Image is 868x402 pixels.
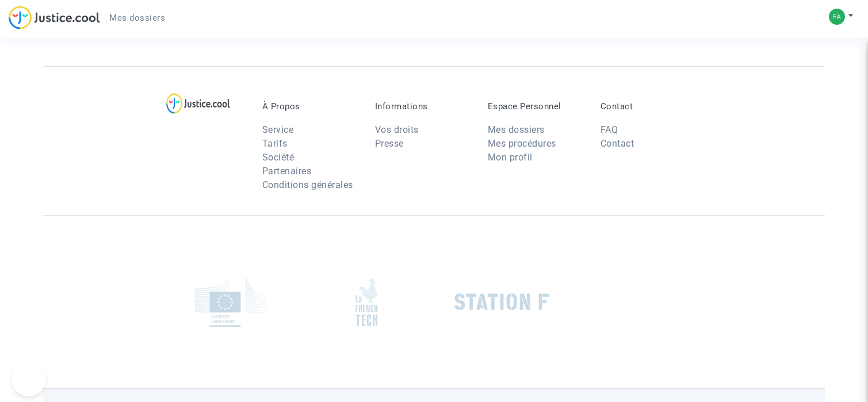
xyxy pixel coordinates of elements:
a: Vos droits [375,124,419,135]
a: Mes procédures [488,138,556,149]
img: europe_commision.png [195,277,267,327]
a: Presse [375,138,404,149]
a: Conditions générales [262,179,353,190]
p: À Propos [262,101,358,112]
a: Société [262,152,295,163]
a: Mon profil [488,152,533,163]
a: Mes dossiers [100,9,174,26]
a: Contact [601,138,634,149]
a: Tarifs [262,138,288,149]
span: Mes dossiers [109,13,165,23]
a: FAQ [601,124,618,135]
img: logo-lg.svg [166,93,230,114]
p: Informations [375,101,471,112]
iframe: Help Scout Beacon - Open [12,362,46,396]
img: jc-logo.svg [9,6,100,29]
img: french_tech.png [355,278,377,327]
a: Partenaires [262,166,312,177]
a: Service [262,124,294,135]
img: stationf.png [454,293,549,311]
img: c211c668aa3dc9cf54e08d1c3d4932c1 [829,9,845,25]
p: Contact [601,101,696,112]
a: Mes dossiers [488,124,545,135]
p: Espace Personnel [488,101,583,112]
